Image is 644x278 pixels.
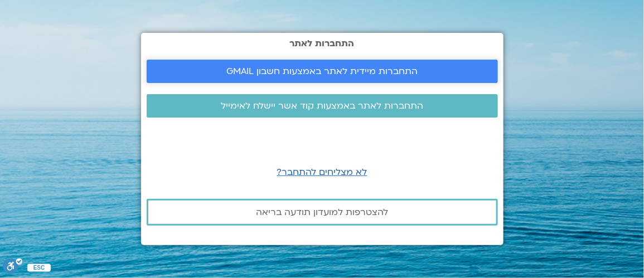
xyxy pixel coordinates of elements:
span: התחברות מיידית לאתר באמצעות חשבון GMAIL [226,66,418,76]
a: התחברות מיידית לאתר באמצעות חשבון GMAIL [147,60,498,83]
a: התחברות לאתר באמצעות קוד אשר יישלח לאימייל [147,94,498,118]
span: התחברות לאתר באמצעות קוד אשר יישלח לאימייל [221,101,423,111]
h2: התחברות לאתר [147,38,498,48]
span: להצטרפות למועדון תודעה בריאה [256,207,388,217]
a: להצטרפות למועדון תודעה בריאה [147,199,498,226]
a: לא מצליחים להתחבר? [277,166,367,178]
